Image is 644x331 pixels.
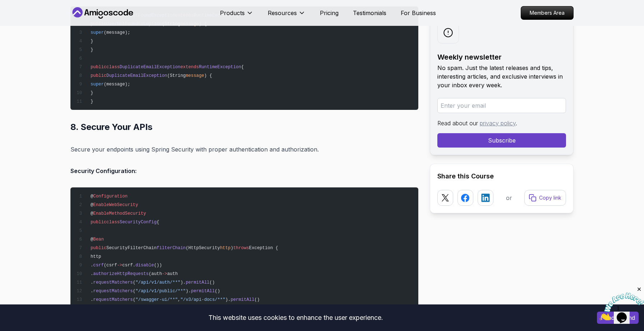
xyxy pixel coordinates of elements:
span: super [91,82,104,87]
span: ()) [154,263,162,268]
span: filterChain [157,246,186,251]
a: privacy policy [480,120,516,127]
span: (HttpSecurity [186,246,220,251]
span: DuplicateEmailException [106,73,167,78]
span: } [91,99,93,104]
span: public [91,246,106,251]
span: "/api/v1/auth/**" [135,280,180,285]
span: "/v3/api-docs/**" [180,297,225,302]
span: @ [91,202,93,208]
span: class [106,65,120,70]
a: For Business [401,9,436,17]
p: Products [220,9,245,17]
span: { [157,220,159,225]
iframe: chat widget [599,286,644,320]
span: permitAll [191,289,215,294]
span: requestMatchers [93,297,133,302]
span: class [106,220,120,225]
span: () [254,297,260,302]
span: csrf. [122,263,135,268]
span: ( [133,297,135,302]
span: @ [91,237,93,242]
span: -> [117,263,123,268]
span: (message); [104,30,130,35]
span: ( [133,289,135,294]
p: or [506,194,512,202]
h2: Share this Course [437,171,566,181]
span: () [215,289,220,294]
span: . [91,263,93,268]
span: SecurityConfig [120,220,157,225]
span: Configuration [93,194,128,199]
span: "/api/v1/public/**" [135,289,186,294]
span: EnableWebSecurity [93,202,138,208]
span: public [91,65,106,70]
span: authorizeHttpRequests [93,271,148,276]
span: , [178,297,180,302]
span: () [210,280,215,285]
span: ( [133,280,135,285]
span: (message); [104,82,130,87]
p: No spam. Just the latest releases and tips, interesting articles, and exclusive interviews in you... [437,64,566,89]
span: throws [233,246,249,251]
span: public [91,73,106,78]
span: public [91,220,106,225]
a: Testimonials [353,9,386,17]
span: (String [167,73,185,78]
span: requestMatchers [93,280,133,285]
span: ). [186,289,191,294]
p: Secure your endpoints using Spring Security with proper authentication and authorization. [70,144,418,154]
span: permitAll [186,280,210,285]
button: Products [220,9,253,23]
div: This website uses cookies to enhance the user experience. [5,310,586,326]
span: ) { [204,73,212,78]
strong: Security Configuration: [70,167,137,174]
button: Resources [268,9,305,23]
span: (auth [149,271,162,276]
a: Members Area [521,6,574,20]
span: "/swagger-ui/**" [135,297,178,302]
span: @ [91,211,93,216]
p: Resources [268,9,297,17]
span: ) [231,246,233,251]
span: Exception { [249,246,278,251]
a: Pricing [320,9,339,17]
span: . [91,271,93,276]
span: requestMatchers [93,289,133,294]
span: DuplicateEmailException [120,65,180,70]
span: RuntimeException [199,65,241,70]
h2: 8. Secure Your APIs [70,121,418,133]
span: @ [91,194,93,199]
span: csrf [93,263,103,268]
span: ). [225,297,231,302]
span: message [186,73,204,78]
span: super [91,30,104,35]
span: 1 [3,3,6,9]
span: http [220,246,230,251]
span: auth [167,271,178,276]
span: } [91,90,93,95]
button: Copy link [524,190,566,206]
span: . [91,280,93,285]
h2: Weekly newsletter [437,52,566,62]
span: { [241,65,244,70]
span: Bean [93,237,103,242]
span: disable [135,263,154,268]
span: } [91,39,93,44]
span: (csrf [104,263,117,268]
button: Subscribe [437,133,566,148]
span: . [91,297,93,302]
span: SecurityFilterChain [106,246,157,251]
span: } [91,47,93,52]
p: Read about our . [437,119,566,127]
span: EnableMethodSecurity [93,211,146,216]
span: extends [180,65,199,70]
p: Copy link [539,194,561,201]
span: permitAll [231,297,254,302]
span: . [91,289,93,294]
span: -> [162,271,167,276]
